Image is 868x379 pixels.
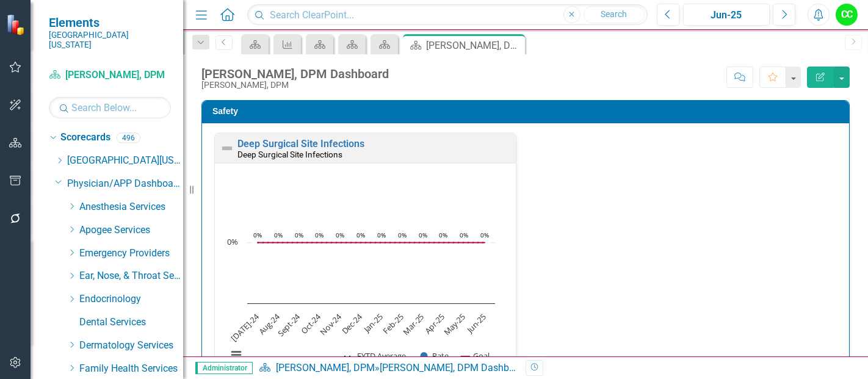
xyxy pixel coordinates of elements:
[421,351,449,361] button: Show Rate
[380,362,529,374] div: [PERSON_NAME], DPM Dashboard
[461,351,490,361] button: Show Goal
[400,311,426,337] text: Mar-25
[419,231,427,239] text: 0%
[49,68,171,82] a: [PERSON_NAME], DPM
[6,14,27,35] img: ClearPoint Strategy
[79,200,183,214] a: Anesthesia Services
[227,236,238,247] text: 0%
[60,131,110,145] a: Scorecards
[117,132,140,143] div: 496
[259,361,516,375] div: »
[201,81,389,90] div: [PERSON_NAME], DPM
[67,177,183,191] a: Physician/APP Dashboards
[79,339,183,353] a: Dermatology Services
[377,231,386,239] text: 0%
[356,231,365,239] text: 0%
[317,311,344,337] text: Nov-24
[229,311,262,344] text: [DATE]-24
[336,231,344,239] text: 0%
[398,231,407,239] text: 0%
[295,231,303,239] text: 0%
[49,15,171,30] span: Elements
[276,362,375,374] a: [PERSON_NAME], DPM
[247,4,648,26] input: Search ClearPoint...
[315,231,324,239] text: 0%
[687,8,765,23] div: Jun-25
[439,231,447,239] text: 0%
[426,38,522,53] div: [PERSON_NAME], DPM Dashboard
[79,316,183,330] a: Dental Services
[836,4,858,26] button: CC
[274,231,283,239] text: 0%
[214,132,516,378] div: Double-Click to Edit
[584,6,645,23] button: Search
[79,292,183,306] a: Endocrinology
[683,4,770,26] button: Jun-25
[237,138,364,150] a: Deep Surgical Site Infections
[441,311,468,337] text: May-25
[480,231,489,239] text: 0%
[228,346,245,363] button: View chart menu, Chart
[220,141,234,156] img: Not Defined
[601,9,627,19] span: Search
[298,311,324,336] text: Oct-24
[463,311,488,336] text: Jun-25
[422,311,447,336] text: Apr-25
[67,154,183,168] a: [GEOGRAPHIC_DATA][US_STATE]
[339,311,365,336] text: Dec-24
[460,231,468,239] text: 0%
[432,350,449,361] text: Rate
[275,311,303,338] text: Sept-24
[473,350,490,361] text: Goal
[79,269,183,283] a: Ear, Nose, & Throat Services
[195,362,253,374] span: Administrator
[79,223,183,237] a: Apogee Services
[255,240,488,245] g: Goal, series 3 of 3. Line with 12 data points.
[344,351,407,361] button: Show FYTD Average
[49,30,171,50] small: [GEOGRAPHIC_DATA][US_STATE]
[212,107,843,116] h3: Safety
[49,97,171,118] input: Search Below...
[201,67,389,81] div: [PERSON_NAME], DPM Dashboard
[380,311,405,336] text: Feb-25
[79,362,183,376] a: Family Health Services
[221,176,501,374] svg: Interactive chart
[221,176,510,374] div: Chart. Highcharts interactive chart.
[357,350,406,361] text: FYTD Average
[256,311,282,336] text: Aug-24
[253,231,262,239] text: 0%
[79,247,183,261] a: Emergency Providers
[361,311,385,336] text: Jan-25
[237,150,342,159] small: Deep Surgical Site Infections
